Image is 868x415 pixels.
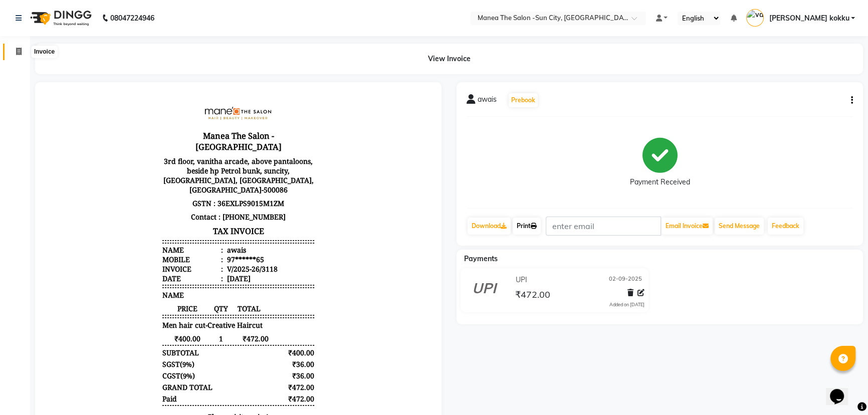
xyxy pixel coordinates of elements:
[230,279,269,288] div: ₹36.00
[117,267,135,277] span: SGST
[509,93,538,107] button: Prebook
[117,279,135,288] span: CGST
[176,181,178,191] span: :
[110,4,154,32] b: 08047224946
[715,218,764,235] button: Send Message
[35,44,863,74] div: View Invoice
[117,118,269,131] p: Contact : [PHONE_NUMBER]
[180,181,205,191] div: [DATE]
[117,320,269,329] p: Please visit again !
[746,9,764,27] img: vamsi kokku
[117,162,178,172] div: Mobile
[117,212,167,221] span: PRICE
[516,275,527,285] span: UPI
[117,302,132,311] div: Paid
[32,46,57,58] div: Invoice
[117,228,218,238] span: Men hair cut-Creative Haircut
[184,212,224,221] span: TOTAL
[167,212,184,221] span: QTY
[137,268,147,277] span: 9%
[155,8,231,34] img: file_1708500901973.png
[117,290,167,300] div: GRAND TOTAL
[180,172,233,181] div: V/2025-26/3118
[180,153,201,162] div: awais
[230,290,269,300] div: ₹472.00
[138,279,147,288] span: 9%
[230,302,269,311] div: ₹472.00
[117,267,149,277] div: ( )
[117,36,269,62] h3: Manea The Salon -[GEOGRAPHIC_DATA]
[546,217,661,236] input: enter email
[117,242,167,251] span: ₹400.00
[117,62,269,104] p: 3rd floor, vanitha arcade, above pantaloons, beside hp Petrol bunk, suncity, [GEOGRAPHIC_DATA], [...
[117,131,269,146] h3: TAX INVOICE
[176,153,178,162] span: :
[117,172,178,181] div: Invoice
[478,94,497,108] span: awais
[117,279,150,288] div: ( )
[513,218,541,235] a: Print
[117,256,154,265] div: SUBTOTAL
[464,254,498,263] span: Payments
[230,267,269,277] div: ₹36.00
[176,162,178,172] span: :
[468,218,511,235] a: Download
[117,104,269,118] p: GSTN : 36EXLPS9015M1ZM
[630,177,690,187] div: Payment Received
[768,218,803,235] a: Feedback
[609,301,644,308] div: Added on [DATE]
[176,172,178,181] span: :
[826,375,858,405] iframe: chat widget
[117,153,178,162] div: Name
[184,242,224,251] span: ₹472.00
[26,4,94,32] img: logo
[769,13,849,24] span: [PERSON_NAME] kokku
[662,218,713,235] button: Email Invoice
[117,198,139,207] span: NAME
[117,181,178,191] div: Date
[230,256,269,265] div: ₹400.00
[609,275,642,285] span: 02-09-2025
[515,289,550,303] span: ₹472.00
[167,242,184,251] span: 1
